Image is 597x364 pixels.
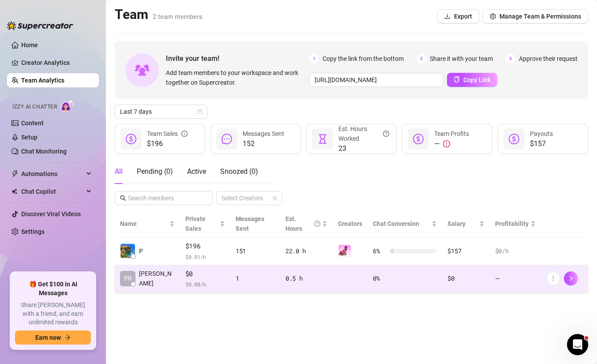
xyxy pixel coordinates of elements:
div: 151 [236,246,275,256]
span: exclamation-circle [443,140,450,147]
button: Earn nowarrow-right [15,330,91,345]
span: $ 0.00 /h [185,280,225,289]
span: Copy the link from the bottom [323,54,404,64]
span: Messages Sent [236,215,264,232]
a: Home [21,41,38,49]
span: Earn now [35,334,61,341]
span: download [444,13,451,19]
span: Automations [21,167,84,181]
span: arrow-right [64,334,71,341]
span: Add team members to your workspace and work together on Supercreator. [166,68,306,87]
span: search [120,195,126,201]
span: Messages Sent [243,130,284,137]
th: Creators [333,210,368,237]
span: dollar-circle [413,134,424,144]
img: AI Chatter [60,99,74,112]
a: Chat Monitoring [21,148,67,155]
span: $157 [530,139,553,149]
img: P [120,244,135,258]
span: question-circle [383,124,389,143]
span: 6 % [373,246,387,256]
button: Export [437,9,479,23]
a: Settings [21,228,45,235]
span: Profitability [495,220,529,227]
span: more [550,275,556,281]
span: Share it with your team [430,54,493,64]
span: 23 [338,143,389,154]
h2: Team [115,6,203,23]
span: setting [490,13,496,19]
a: Creator Analytics [21,56,92,70]
span: PR [124,274,132,283]
img: Priya [338,245,351,257]
span: dollar-circle [509,134,519,144]
span: 2 team members [153,13,203,21]
a: Discover Viral Videos [21,210,81,218]
th: Name [115,210,180,237]
span: dollar-circle [126,134,136,144]
span: Izzy AI Chatter [12,103,57,111]
span: P [139,246,143,256]
span: Manage Team & Permissions [499,13,581,20]
span: info-circle [181,129,188,139]
span: Export [454,13,472,20]
img: Chat Copilot [11,188,17,195]
span: $196 [147,139,188,149]
span: Team Profits [434,130,469,137]
button: Manage Team & Permissions [483,9,588,23]
input: Search members [128,193,200,203]
span: Chat Copilot [21,184,84,199]
a: Content [21,120,44,127]
div: $0 /h [495,246,536,256]
a: Setup [21,134,38,141]
span: thunderbolt [11,170,19,177]
span: Copy Link [463,76,491,83]
span: [PERSON_NAME] [139,269,175,288]
span: $196 [185,241,225,251]
span: Payouts [530,130,553,137]
iframe: Intercom live chat [567,334,588,355]
span: team [272,195,278,201]
span: Salary [447,220,466,227]
div: All [115,166,123,177]
span: copy [454,76,460,83]
div: 1 [236,274,275,283]
span: 0 % [373,274,387,283]
div: Est. Hours [285,214,321,233]
span: Chat Conversion [373,220,419,227]
span: 3 [506,54,515,64]
span: Last 7 days [120,105,202,118]
span: Private Sales [185,215,206,232]
span: Snoozed ( 0 ) [220,167,258,176]
span: hourglass [317,134,328,144]
div: Pending ( 0 ) [137,166,173,177]
div: 22.0 h [285,246,328,256]
span: 1 [309,54,319,64]
span: Approve their request [519,54,578,64]
span: 152 [243,139,284,149]
div: — [434,139,469,149]
div: Team Sales [147,129,188,139]
span: 🎁 Get $100 in AI Messages [15,280,91,297]
span: 2 [417,54,426,64]
span: Share [PERSON_NAME] with a friend, and earn unlimited rewards [15,301,91,327]
span: $0 [185,269,225,279]
div: $157 [447,246,484,256]
div: 0.5 h [285,274,328,283]
div: $0 [447,274,484,283]
span: calendar [197,109,203,114]
button: Copy Link [447,73,497,87]
span: message [222,134,232,144]
span: Active [187,167,206,176]
span: question-circle [314,214,320,233]
span: Invite your team! [166,53,309,64]
a: Team Analytics [21,77,64,84]
img: logo-BBDzfeDw.svg [7,21,73,30]
span: right [568,275,574,281]
span: $ 8.91 /h [185,252,225,261]
td: — [490,265,541,293]
span: Name [120,219,168,229]
div: Est. Hours Worked [338,124,389,143]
